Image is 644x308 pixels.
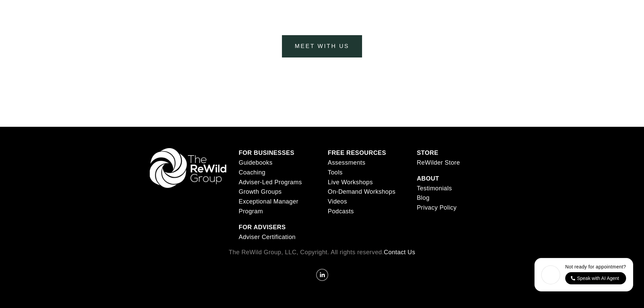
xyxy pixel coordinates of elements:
[417,174,439,184] a: ABOUT
[417,149,438,156] strong: STORE
[417,158,460,168] a: ReWilder Store
[328,168,342,177] a: Tools
[239,187,282,197] a: Growth Groups
[328,177,373,187] a: Live Workshops
[239,222,286,232] a: FOR ADVISERS
[417,184,452,193] a: Testimonials
[239,188,282,195] span: Growth Groups
[239,198,299,215] span: Exceptional Manager Program
[417,203,457,213] a: Privacy Policy
[282,35,362,58] a: meet with us
[239,148,294,158] a: FOR BUSINESSES
[328,187,395,197] a: On-Demand Workshops
[239,149,294,156] strong: FOR BUSINESSES
[150,247,495,257] p: The ReWild Group, LLC, Copyright. All rights reserved.
[239,232,295,242] a: Adviser Certification
[417,148,438,158] a: STORE
[316,269,328,281] a: LinkedIn
[239,158,272,168] a: Guidebooks
[417,193,430,203] a: Blog
[328,207,354,216] a: Podcasts
[328,148,386,158] a: FREE RESOURCES
[239,177,302,187] a: Adviser-Led Programs
[328,197,347,207] a: Videos
[384,247,415,257] a: Contact Us
[328,149,386,156] strong: FREE RESOURCES
[239,197,316,216] a: Exceptional Manager Program
[239,224,286,231] strong: FOR ADVISERS
[239,168,265,177] a: Coaching
[328,158,365,168] a: Assessments
[417,175,439,182] strong: ABOUT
